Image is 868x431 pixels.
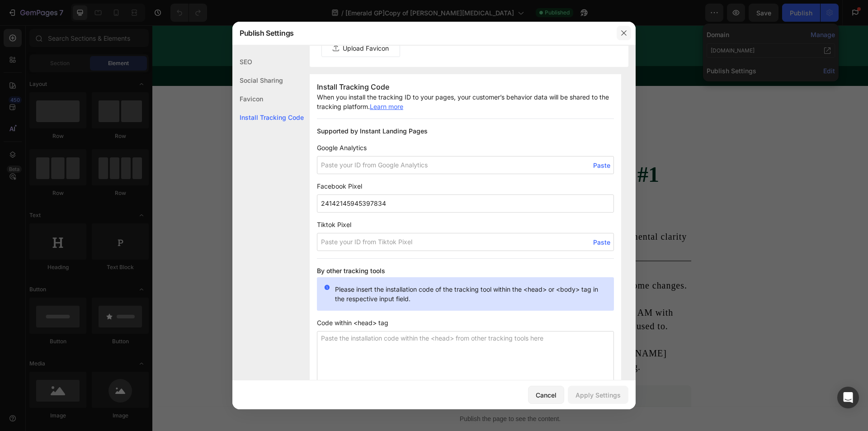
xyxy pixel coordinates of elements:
div: Social Sharing [232,71,304,90]
strong: Note: [194,369,218,380]
h3: Supported by Instant Landing Pages [317,126,614,136]
span: | [283,47,432,54]
div: Favicon [232,90,304,108]
h3: Install Tracking Code [317,81,614,92]
span: Paste [593,237,610,247]
span: Code within <head> tag [317,318,614,327]
p: When you install the tracking ID to your pages, your customer’s behavior data will be shared to t... [317,92,614,111]
div: Install Tracking Code [232,108,304,127]
div: Publish Settings [232,21,612,45]
span: Don’t Ignore This Brain Health Tip [194,369,374,380]
a: Learn more [370,103,403,110]
span: supplement for memory, mood, and mental clarity [178,206,535,216]
input: Paste your ID from Facebook Pixel [317,194,614,213]
p: You're not alone. And according to famous [MEDICAL_DATA] [PERSON_NAME][MEDICAL_DATA], there's a s... [178,321,538,348]
p: Please insert the installation code of the tracking tool within the <head> or <body> tag in the r... [335,284,607,303]
strong: BRAIN-INSIDER [275,9,440,32]
strong: SUMMER SALE [283,47,337,54]
div: Open Intercom Messenger [837,387,859,408]
strong: Famous [MEDICAL_DATA] [PERSON_NAME][MEDICAL_DATA]: [178,81,446,161]
h3: By other tracking tools [317,266,614,275]
input: Paste your ID from Tiktok Pixel [317,233,614,251]
strong: BUY 1 GET 1 FREE + MORE [338,47,432,54]
p: Maybe you walk into rooms and forget why. Maybe you're lying awake at 3 AM with [MEDICAL_DATA]. O... [178,280,538,308]
div: SEO [232,52,304,71]
span: Facebook Pixel [317,181,614,191]
strong: And why he recommends it [178,206,294,216]
p: If you're reading this, you probably clicked because you've been noticing some changes. [178,253,538,267]
div: Cancel [536,390,557,400]
strong: as his #1 [296,206,333,216]
div: Apply Settings [576,390,621,400]
span: Tiktok Pixel [317,220,614,229]
span: Google Analytics [317,143,614,152]
span: Paste [593,161,610,170]
button: Cancel [528,386,564,404]
button: Apply Settings [568,386,628,404]
input: Paste your ID from Google Analytics [317,156,614,174]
